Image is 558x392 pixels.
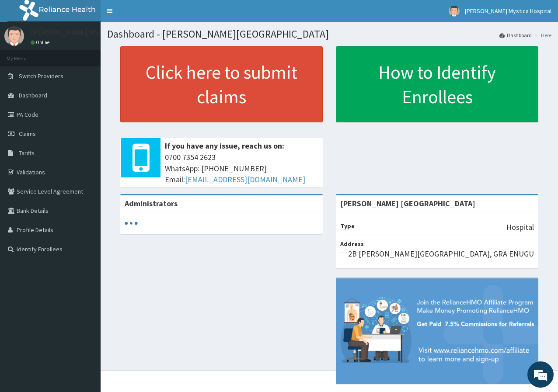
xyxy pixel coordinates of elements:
[165,152,318,185] span: 0700 7354 2623 WhatsApp: [PHONE_NUMBER] Email:
[4,26,24,46] img: User Image
[533,31,551,39] li: Here
[31,39,52,45] a: Online
[336,278,538,384] img: provider-team-banner.png
[31,28,146,36] p: [PERSON_NAME] Mystica Hospital
[165,141,284,151] b: If you have any issue, reach us on:
[465,7,551,15] span: [PERSON_NAME] Mystica Hospital
[19,91,47,99] span: Dashboard
[19,72,63,80] span: Switch Providers
[506,222,534,233] p: Hospital
[340,240,364,248] b: Address
[19,149,35,157] span: Tariffs
[449,6,460,17] img: User Image
[107,28,551,40] h1: Dashboard - [PERSON_NAME][GEOGRAPHIC_DATA]
[348,248,534,260] p: 2B [PERSON_NAME][GEOGRAPHIC_DATA], GRA ENUGU
[499,31,532,39] a: Dashboard
[336,46,538,122] a: How to Identify Enrollees
[340,222,355,230] b: Type
[340,198,475,208] strong: [PERSON_NAME] [GEOGRAPHIC_DATA]
[125,198,178,208] b: Administrators
[185,174,305,184] a: [EMAIL_ADDRESS][DOMAIN_NAME]
[125,217,138,230] svg: audio-loading
[19,130,36,138] span: Claims
[120,46,323,122] a: Click here to submit claims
